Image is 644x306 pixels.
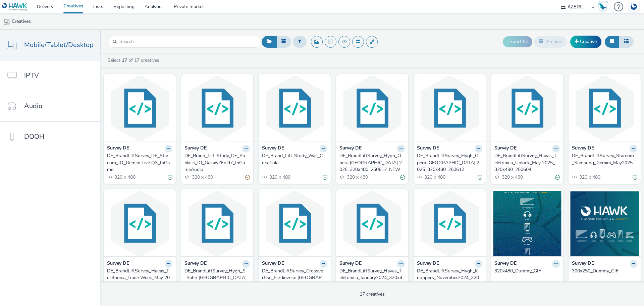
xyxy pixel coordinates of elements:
img: DE_BrandLiftSurvey_Havas_Telefonica_January2024_320x480_250116 visual [338,191,407,256]
div: DE_BrandLiftSurvey_DE_Starcom_IO_Gemini Live Q3_InGame [107,152,170,173]
span: 320 x 480 [114,174,136,180]
a: Select of 17 creatives [107,57,162,63]
button: Grid [605,36,619,47]
div: DE_BrandLiftSurvey_Hygh_Knoppers_November2024_320x480_241104 [417,268,480,288]
a: Creative [570,36,601,48]
a: 320x480_Dummy_GIF [494,268,560,274]
a: DE_BrandLiftSurvey_Hygh_Opera [GEOGRAPHIC_DATA] 2025_320x480_250612 [417,152,482,173]
span: DOOH [24,132,44,141]
div: Valid [555,174,560,181]
img: DE_BrandLiftSurvey_Havas_Telefonica_Trade Week_May 2025_320x480_250508 visual [105,191,174,256]
div: DE_BrandLiftSurvey_Havas_Telefonica_Unlock_May 2025_320x480_250604 [494,152,557,173]
div: Valid [400,174,405,181]
a: DE_BrandLiftSurvey_Hygh_S-Bahn [GEOGRAPHIC_DATA] 2025_320x480_250428 [184,268,250,288]
a: 300x250_Dummy_GIF [572,268,637,274]
a: DE_BrandLiftSurvey_Crossvertise_Erzdiözese [GEOGRAPHIC_DATA] 2025_320x480_250428 [262,268,327,288]
a: DE_BrandLiftSurvey_Hygh_Knoppers_November2024_320x480_241104 [417,268,482,288]
img: DE_BrandLiftSurvey_Crossvertise_Erzdiözese Freiburg_April 2025_320x480_250428 visual [260,191,329,256]
a: DE_Brand_Lift-Study_DE_Publicis_IO_GalaxyZFold7_InGameAudio [184,152,250,173]
div: 300x250_Dummy_GIF [572,268,635,274]
span: 320 x 480 [424,174,445,180]
img: DE_Brand_Lift-Study_Wall_CocaCola visual [260,76,329,141]
img: Account DE [629,1,639,12]
div: Valid [633,174,637,181]
span: 320 x 480 [579,174,600,180]
button: Table [619,36,634,47]
div: DE_Brand_Lift-Study_DE_Publicis_IO_GalaxyZFold7_InGameAudio [184,152,247,173]
div: DE_BrandLiftSurvey_Hygh_Opera [GEOGRAPHIC_DATA] 2025_320x480_250612_NEW [339,152,402,173]
div: DE_BrandLiftSurvey_Hygh_Opera [GEOGRAPHIC_DATA] 2025_320x480_250612 [417,152,480,173]
span: 320 x 480 [346,174,368,180]
a: DE_BrandLiftSurvey_Hygh_Opera [GEOGRAPHIC_DATA] 2025_320x480_250612_NEW [339,152,405,173]
span: 320 x 480 [269,174,290,180]
img: DE_BrandLiftSurvey_Havas_Telefonica_Unlock_May 2025_320x480_250604 visual [493,76,561,141]
strong: Survey DE [107,145,129,152]
a: DE_BrandLiftSurvey_Starcom_Samsung_Gemini_May2025 [572,152,637,166]
div: Valid [168,174,172,181]
a: DE_Brand_Lift-Study_Wall_CocaCola [262,152,327,166]
a: DE_BrandLiftSurvey_Havas_Telefonica_January2024_320x480_250116 [339,268,405,288]
img: DE_BrandLiftSurvey_DE_Starcom_IO_Gemini Live Q3_InGame visual [105,76,174,141]
div: Valid [323,174,327,181]
img: DE_BrandLiftSurvey_Hygh_Opera Hamburg_June 2025_320x480_250612 visual [415,76,484,141]
button: Archive [534,36,567,47]
div: Partially valid [245,174,250,181]
strong: Survey DE [339,260,362,268]
img: DE_Brand_Lift-Study_DE_Publicis_IO_GalaxyZFold7_InGameAudio visual [183,76,252,141]
strong: Survey DE [494,145,517,152]
strong: Survey DE [262,260,284,268]
span: 320 x 480 [191,174,213,180]
img: undefined Logo [2,3,28,11]
strong: Survey DE [184,260,207,268]
img: Hawk Academy [598,1,608,12]
img: DE_BrandLiftSurvey_Hygh_Knoppers_November2024_320x480_241104 visual [415,191,484,256]
div: DE_BrandLiftSurvey_Crossvertise_Erzdiözese [GEOGRAPHIC_DATA] 2025_320x480_250428 [262,268,325,288]
div: Valid [478,174,482,181]
button: Export ID [503,36,532,47]
a: DE_BrandLiftSurvey_Havas_Telefonica_Unlock_May 2025_320x480_250604 [494,152,560,173]
strong: Survey DE [572,260,594,268]
img: 300x250_Dummy_GIF visual [570,191,639,256]
div: DE_BrandLiftSurvey_Havas_Telefonica_Trade Week_May 2025_320x480_250508 [107,268,170,288]
div: DE_BrandLiftSurvey_Hygh_S-Bahn [GEOGRAPHIC_DATA] 2025_320x480_250428 [184,268,247,288]
div: DE_BrandLiftSurvey_Starcom_Samsung_Gemini_May2025 [572,152,635,166]
span: 320 x 480 [501,174,523,180]
div: DE_Brand_Lift-Study_Wall_CocaCola [262,152,325,166]
strong: Survey DE [107,260,129,268]
strong: Survey DE [572,145,594,152]
strong: Survey DE [262,145,284,152]
div: 320x480_Dummy_GIF [494,268,557,274]
strong: Survey DE [184,145,207,152]
img: DE_BrandLiftSurvey_Starcom_Samsung_Gemini_May2025 visual [570,76,639,141]
span: 17 creatives [360,291,385,297]
a: DE_BrandLiftSurvey_Havas_Telefonica_Trade Week_May 2025_320x480_250508 [107,268,172,288]
span: Mobile/Tablet/Desktop [24,40,94,50]
img: mobile [3,18,10,25]
strong: Survey DE [417,145,439,152]
img: 320x480_Dummy_GIF visual [493,191,561,256]
a: Hawk Academy [598,1,610,12]
strong: Survey DE [339,145,362,152]
strong: Survey DE [494,260,517,268]
strong: Survey DE [417,260,439,268]
img: DE_BrandLiftSurvey_Hygh_S-Bahn Berlin_April 2025_320x480_250428 visual [183,191,252,256]
strong: 17 [122,57,127,63]
div: DE_BrandLiftSurvey_Havas_Telefonica_January2024_320x480_250116 [339,268,402,288]
a: DE_BrandLiftSurvey_DE_Starcom_IO_Gemini Live Q3_InGame [107,152,172,173]
input: Search... [109,36,260,48]
span: Audio [24,101,42,111]
span: IPTV [24,71,39,80]
img: DE_BrandLiftSurvey_Hygh_Opera Hamburg_June 2025_320x480_250612_NEW visual [338,76,407,141]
